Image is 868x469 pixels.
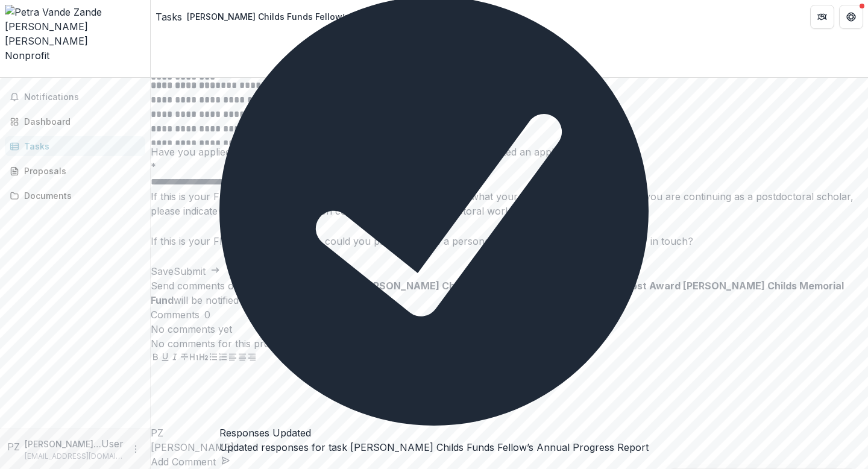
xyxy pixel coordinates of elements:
[199,351,209,365] button: Heading 2
[237,351,247,365] button: Align Center
[228,351,237,365] button: Align Left
[25,451,124,462] p: [EMAIL_ADDRESS][DOMAIN_NAME]
[174,264,220,279] button: Submit
[5,49,49,61] span: Nonprofit
[151,234,868,248] p: If this is your FINAL progress report, could you please provide a personal email address where we...
[218,351,228,365] button: Ordered List
[151,307,200,322] h2: Comments
[204,309,210,321] span: 0
[5,136,145,156] a: Tasks
[170,351,180,365] button: Italicize
[151,426,868,440] div: Petra Vande Zande
[156,8,456,25] nav: breadcrumb
[151,189,868,218] p: If this is your FINAL progress report, could you please share with us what your next career role ...
[187,10,451,23] div: [PERSON_NAME] Childs Funds Fellow’s Annual Progress Report
[151,279,868,307] div: Send comments or questions to in the box below. will be notified via email of your comment.
[5,186,145,206] a: Documents
[25,438,101,450] p: [PERSON_NAME] [PERSON_NAME]
[5,112,145,131] a: Dashboard
[5,161,145,181] a: Proposals
[180,351,189,365] button: Strike
[24,92,140,102] span: Notifications
[151,351,160,365] button: Bold
[5,87,145,107] button: Notifications
[7,439,20,454] div: Petra Vande Zande
[24,189,136,202] div: Documents
[151,455,230,469] button: Add Comment
[24,140,136,153] div: Tasks
[156,10,182,24] a: Tasks
[128,442,143,456] button: More
[839,5,863,29] button: Get Help
[160,351,170,365] button: Underline
[151,264,174,279] button: Save
[151,145,868,159] p: Have you applied for a K99 award? If yes, how many times have you submitted an application?
[101,436,124,451] p: User
[189,351,199,365] button: Heading 1
[24,165,136,177] div: Proposals
[247,351,257,365] button: Align Right
[151,336,868,351] p: No comments for this proposal
[300,280,544,292] strong: Post Award [PERSON_NAME] Childs Memorial Fund
[5,5,145,19] img: Petra Vande Zande
[151,440,868,455] p: [PERSON_NAME]
[24,115,136,128] div: Dashboard
[151,322,868,336] p: No comments yet
[5,19,145,48] div: [PERSON_NAME] [PERSON_NAME]
[209,351,218,365] button: Bullet List
[810,5,834,29] button: Partners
